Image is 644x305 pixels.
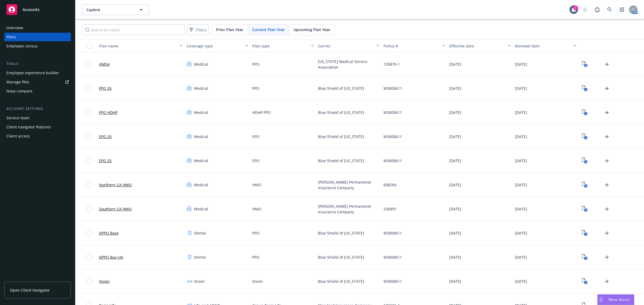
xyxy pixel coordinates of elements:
span: Medical [194,158,208,163]
div: Renewal date [515,43,570,49]
span: Medical [194,182,208,188]
span: [DATE] [449,206,461,212]
span: Medical [194,61,208,67]
span: PPO [252,254,259,260]
div: Account settings [4,106,71,111]
button: Carrier [316,39,382,52]
span: [DATE] [449,85,461,91]
input: Select all [86,43,92,49]
span: Medical [194,134,208,139]
span: W3000611 [383,158,402,163]
a: Upload Plan Documents [603,181,611,189]
span: Medical [194,85,208,91]
span: Nova Assist [609,297,630,302]
input: Toggle Row Selected [86,62,92,67]
button: Nova Assist [597,294,634,305]
span: [PERSON_NAME] Permanente Insurance Company [318,203,379,215]
div: Nova compare [6,87,32,95]
button: Coverage type [184,39,250,52]
button: Plan name [97,39,184,52]
div: Policy # [383,43,439,49]
span: [DATE] [449,278,461,284]
div: Tools [4,61,71,66]
div: Employee census [6,42,38,50]
a: Upload Plan Documents [603,132,611,141]
a: Client navigator features [4,123,71,131]
span: [DATE] [515,158,527,163]
span: EPO [252,158,259,163]
a: View Plan Documents [580,157,589,165]
div: Drag to move [598,295,604,305]
a: Upload Plan Documents [603,277,611,286]
span: [DATE] [515,134,527,139]
a: DPPO Base [99,230,119,236]
span: [PERSON_NAME] Permanente Insurance Company [318,179,379,191]
span: [DATE] [515,61,527,67]
text: 4 [585,136,586,140]
a: Accounts [4,2,71,17]
a: Upload Plan Documents [603,229,611,237]
a: Report a Bug [592,4,603,15]
span: Blue Shield of [US_STATE] [318,278,364,284]
a: Upload Plan Documents [603,253,611,262]
a: Search [604,4,615,15]
span: 608269 [383,182,396,188]
span: [DATE] [449,61,461,67]
span: Blue Shield of [US_STATE] [318,254,364,260]
input: Toggle Row Selected [86,182,92,188]
span: Dental [194,230,206,236]
span: Dental [194,254,206,260]
span: W3000611 [383,254,402,260]
span: [US_STATE] Medical Service Association [318,59,379,70]
a: Service team [4,114,71,122]
span: Medical [194,206,208,212]
span: Upcoming Plan Year [294,27,330,32]
a: Start snowing [580,4,590,15]
div: Coverage type [186,43,242,49]
input: Toggle Row Selected [86,134,92,139]
span: [DATE] [515,230,527,236]
span: Prior Plan Year [216,27,243,32]
input: Toggle Row Selected [86,230,92,236]
a: View Plan Documents [580,132,589,141]
div: 7 [573,5,578,10]
div: Carrier [318,43,374,49]
span: Vision [194,278,205,284]
span: Blue Shield of [US_STATE] [318,158,364,163]
input: Search by name [82,24,185,35]
span: W3000611 [383,230,402,236]
a: Manage files [4,78,71,86]
a: Upload Plan Documents [603,84,611,93]
a: Nova compare [4,87,71,95]
a: Overview [4,24,71,32]
span: W3000611 [383,110,402,115]
a: DPPO Buy-Up [99,254,123,260]
a: Upload Plan Documents [603,205,611,213]
input: Toggle Row Selected [86,110,92,115]
a: Upload Plan Documents [603,60,611,69]
a: PPO 35 [99,85,112,91]
input: Toggle Row Selected [86,255,92,260]
div: Employee experience builder [6,69,59,77]
span: W3000611 [383,85,402,91]
text: 4 [585,257,586,260]
input: Toggle Row Selected [86,158,92,163]
span: Blue Shield of [US_STATE] [318,134,364,139]
a: EPO 20 [99,134,112,139]
text: 6 [585,184,586,188]
a: View Plan Documents [580,60,589,69]
a: Upload Plan Documents [603,157,611,165]
a: View Plan Documents [580,277,589,286]
a: Northern CA HMO [99,182,132,188]
text: 4 [585,88,586,91]
a: Upload Plan Documents [603,108,611,117]
span: Vision [252,278,263,284]
text: 4 [585,281,586,284]
a: View Plan Documents [580,108,589,117]
span: [DATE] [449,158,461,163]
a: Client access [4,132,71,140]
span: Blue Shield of [US_STATE] [318,85,364,91]
div: Plan name [99,43,176,49]
span: [DATE] [449,134,461,139]
text: 4 [585,160,586,164]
